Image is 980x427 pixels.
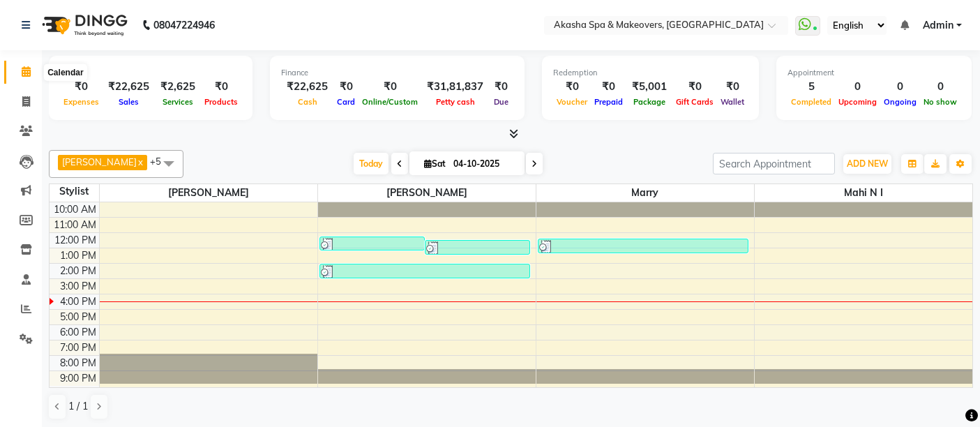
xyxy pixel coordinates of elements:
[626,79,672,95] div: ₹5,001
[787,97,835,107] span: Completed
[354,153,389,174] span: Today
[57,294,99,309] div: 4:00 PM
[333,97,359,107] span: Card
[591,97,626,107] span: Prepaid
[553,79,591,95] div: ₹0
[320,237,424,250] div: [PERSON_NAME], TK01, 12:15 PM-01:15 PM, Therapy - [GEOGRAPHIC_DATA]
[103,79,155,95] div: ₹22,625
[62,156,137,167] span: [PERSON_NAME]
[57,371,99,386] div: 9:00 PM
[52,233,99,248] div: 12:00 PM
[60,79,103,95] div: ₹0
[425,241,529,254] div: [PERSON_NAME], TK03, 12:30 PM-01:30 PM, Therapy - Thai Therapy
[630,97,669,107] span: Package
[153,6,215,45] b: 08047224946
[320,264,529,278] div: [PERSON_NAME], TK04, 02:05 PM-03:05 PM, Therapy - [GEOGRAPHIC_DATA]
[553,97,591,107] span: Voucher
[672,79,717,95] div: ₹0
[880,97,920,107] span: Ongoing
[787,67,960,79] div: Appointment
[713,153,835,174] input: Search Appointment
[115,97,142,107] span: Sales
[920,79,960,95] div: 0
[159,97,197,107] span: Services
[923,18,953,33] span: Admin
[591,79,626,95] div: ₹0
[847,158,888,169] span: ADD NEW
[536,184,754,202] span: Marry
[155,79,201,95] div: ₹2,625
[755,184,973,202] span: Mahi N I
[57,248,99,263] div: 1:00 PM
[50,184,99,199] div: Stylist
[60,67,241,79] div: Total
[432,97,478,107] span: Petty cash
[51,202,99,217] div: 10:00 AM
[36,6,131,45] img: logo
[201,97,241,107] span: Products
[538,239,748,253] div: [PERSON_NAME], TK02, 12:25 PM-01:25 PM, Therapy - [GEOGRAPHIC_DATA]
[150,156,172,167] span: +5
[281,67,513,79] div: Finance
[920,97,960,107] span: No show
[318,184,536,202] span: [PERSON_NAME]
[281,79,333,95] div: ₹22,625
[421,158,449,169] span: Sat
[60,97,103,107] span: Expenses
[51,218,99,232] div: 11:00 AM
[359,79,421,95] div: ₹0
[449,153,519,174] input: 2025-10-04
[201,79,241,95] div: ₹0
[57,279,99,294] div: 3:00 PM
[672,97,717,107] span: Gift Cards
[57,264,99,278] div: 2:00 PM
[490,97,512,107] span: Due
[717,79,748,95] div: ₹0
[44,64,86,81] div: Calendar
[421,79,489,95] div: ₹31,81,837
[57,340,99,355] div: 7:00 PM
[835,97,880,107] span: Upcoming
[100,184,317,202] span: [PERSON_NAME]
[843,154,891,174] button: ADD NEW
[787,79,835,95] div: 5
[57,325,99,340] div: 6:00 PM
[835,79,880,95] div: 0
[294,97,321,107] span: Cash
[359,97,421,107] span: Online/Custom
[717,97,748,107] span: Wallet
[57,310,99,324] div: 5:00 PM
[880,79,920,95] div: 0
[553,67,748,79] div: Redemption
[333,79,359,95] div: ₹0
[68,399,88,414] span: 1 / 1
[57,356,99,370] div: 8:00 PM
[489,79,513,95] div: ₹0
[137,156,143,167] a: x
